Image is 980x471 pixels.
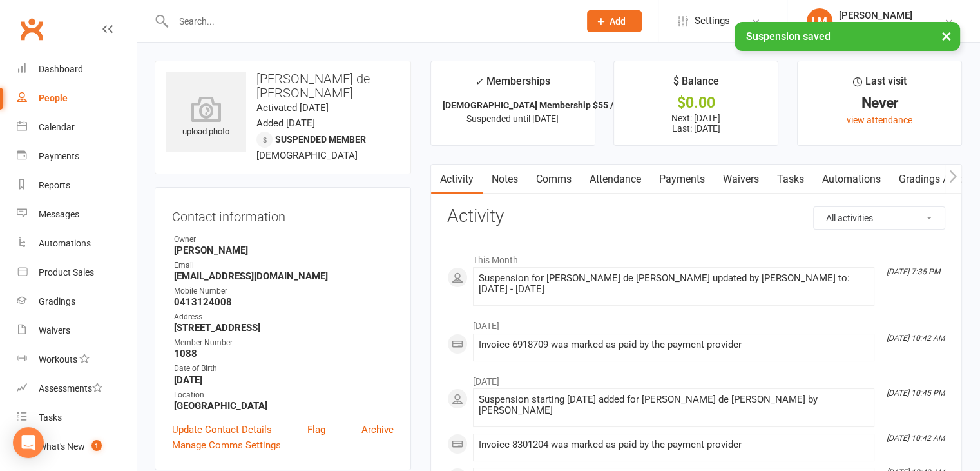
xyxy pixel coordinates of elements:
[735,22,960,51] div: Suspension saved
[169,12,570,30] input: Search...
[447,246,945,267] li: This Month
[17,142,136,171] a: Payments
[13,427,44,458] div: Open Intercom Messenger
[17,374,136,403] a: Assessments
[887,434,945,443] i: [DATE] 10:42 AM
[650,165,714,194] a: Payments
[626,96,766,110] div: $0.00
[479,439,869,450] div: Invoice 8301204 was marked as paid by the payment provider
[174,389,394,401] div: Location
[275,134,366,145] span: Suspended member
[174,311,394,323] div: Address
[466,114,559,124] span: Suspended until [DATE]
[587,10,642,32] button: Add
[39,296,75,306] div: Gradings
[39,325,70,336] div: Waivers
[174,296,394,308] strong: 0413124008
[813,165,890,194] a: Automations
[807,8,832,34] div: LM
[39,93,68,103] div: People
[17,55,136,84] a: Dashboard
[174,270,394,282] strong: [EMAIL_ADDRESS][DOMAIN_NAME]
[256,150,358,161] span: [DEMOGRAPHIC_DATA]
[17,258,136,287] a: Product Sales
[39,209,79,219] div: Messages
[626,113,766,134] p: Next: [DATE] Last: [DATE]
[39,122,75,132] div: Calendar
[39,441,85,452] div: What's New
[447,206,945,226] h3: Activity
[673,73,719,96] div: $ Balance
[174,337,394,349] div: Member Number
[361,422,394,437] a: Archive
[714,165,768,194] a: Waivers
[174,234,394,246] div: Owner
[39,180,70,190] div: Reports
[174,259,394,272] div: Email
[695,6,730,35] span: Settings
[887,388,945,397] i: [DATE] 10:45 PM
[174,245,394,256] strong: [PERSON_NAME]
[172,205,394,224] h3: Contact information
[39,64,83,74] div: Dashboard
[483,165,527,194] a: Notes
[447,368,945,388] li: [DATE]
[479,339,869,350] div: Invoice 6918709 was marked as paid by the payment provider
[809,96,950,110] div: Never
[15,13,48,45] a: Clubworx
[174,400,394,412] strong: [GEOGRAPHIC_DATA]
[39,412,62,423] div: Tasks
[610,16,626,26] span: Add
[431,165,483,194] a: Activity
[887,334,945,343] i: [DATE] 10:42 AM
[39,267,94,277] div: Product Sales
[479,394,869,416] div: Suspension starting [DATE] added for [PERSON_NAME] de [PERSON_NAME] by [PERSON_NAME]
[17,345,136,374] a: Workouts
[581,165,650,194] a: Attendance
[17,432,136,461] a: What's New1
[166,72,400,100] h3: [PERSON_NAME] de [PERSON_NAME]
[17,113,136,142] a: Calendar
[17,287,136,316] a: Gradings
[527,165,581,194] a: Comms
[91,440,102,451] span: 1
[256,102,329,114] time: Activated [DATE]
[17,316,136,345] a: Waivers
[256,117,315,129] time: Added [DATE]
[447,312,945,333] li: [DATE]
[853,73,907,96] div: Last visit
[174,363,394,375] div: Date of Birth
[475,73,550,97] div: Memberships
[172,437,281,453] a: Manage Comms Settings
[39,238,91,248] div: Automations
[174,322,394,334] strong: [STREET_ADDRESS]
[887,267,940,276] i: [DATE] 7:35 PM
[166,96,246,139] div: upload photo
[39,354,77,365] div: Workouts
[174,374,394,386] strong: [DATE]
[839,10,941,21] div: [PERSON_NAME]
[39,151,79,161] div: Payments
[17,200,136,229] a: Messages
[847,115,912,125] a: view attendance
[17,171,136,200] a: Reports
[172,422,272,437] a: Update Contact Details
[768,165,813,194] a: Tasks
[479,273,869,295] div: Suspension for [PERSON_NAME] de [PERSON_NAME] updated by [PERSON_NAME] to: [DATE] - [DATE]
[39,383,102,394] div: Assessments
[174,285,394,297] div: Mobile Number
[443,100,653,110] strong: [DEMOGRAPHIC_DATA] Membership $55 / 6 months
[17,403,136,432] a: Tasks
[935,22,958,50] button: ×
[17,84,136,113] a: People
[307,422,325,437] a: Flag
[839,21,941,33] div: Origem Brazilian Jiu-Jitsu
[17,229,136,258] a: Automations
[174,348,394,359] strong: 1088
[475,75,483,88] i: ✓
